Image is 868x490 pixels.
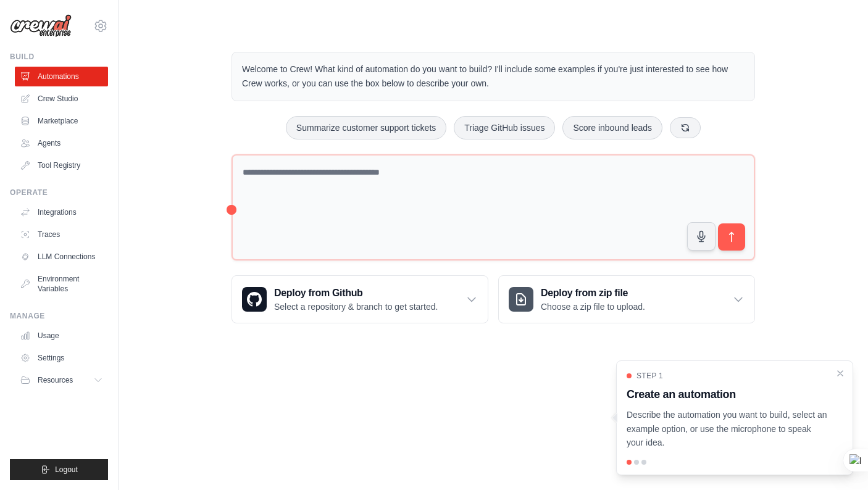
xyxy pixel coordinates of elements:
p: Describe the automation you want to build, select an example option, or use the microphone to spe... [627,408,828,450]
p: Choose a zip file to upload. [541,301,645,313]
button: Close walkthrough [835,368,845,378]
a: Environment Variables [15,269,108,299]
a: LLM Connections [15,247,108,267]
a: Agents [15,133,108,153]
a: Integrations [15,202,108,222]
div: Operate [10,188,108,197]
h3: Deploy from Github [274,286,438,301]
button: Logout [10,459,108,480]
p: Select a repository & branch to get started. [274,301,438,313]
span: Step 1 [636,371,663,381]
button: Triage GitHub issues [454,116,555,139]
a: Automations [15,67,108,86]
div: Manage [10,311,108,321]
span: Resources [38,375,73,385]
a: Crew Studio [15,89,108,109]
h3: Deploy from zip file [541,286,645,301]
a: Marketplace [15,111,108,131]
span: Logout [55,465,78,475]
a: Settings [15,348,108,368]
a: Usage [15,326,108,346]
a: Tool Registry [15,156,108,175]
button: Score inbound leads [562,116,662,139]
button: Resources [15,370,108,390]
h3: Create an automation [627,386,828,403]
img: Logo [10,14,72,38]
p: Welcome to Crew! What kind of automation do you want to build? I'll include some examples if you'... [242,62,745,91]
button: Summarize customer support tickets [286,116,446,139]
a: Traces [15,225,108,244]
div: Build [10,52,108,62]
